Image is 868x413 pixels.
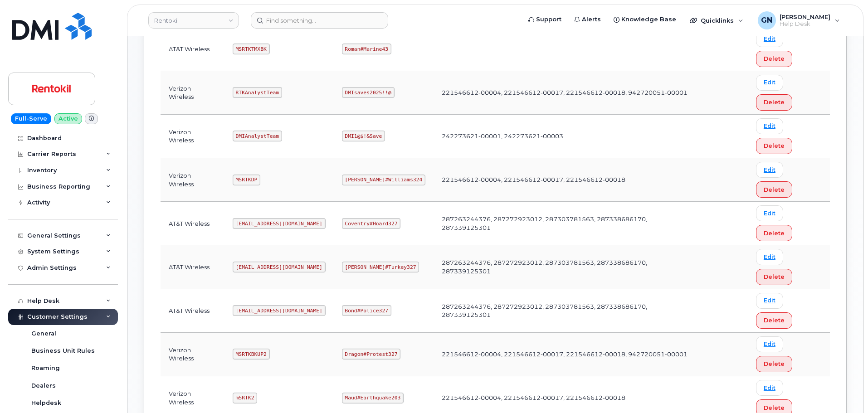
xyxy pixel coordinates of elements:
code: Roman#Marine43 [342,44,391,54]
div: Quicklinks [683,11,750,29]
a: Alerts [568,10,607,29]
span: Delete [764,98,785,107]
button: Delete [756,312,792,329]
td: 221546612-00004, 221546612-00017, 221546612-00018, 942720051-00001 [434,333,697,376]
code: [EMAIL_ADDRESS][DOMAIN_NAME] [233,305,326,316]
button: Delete [756,51,792,67]
a: Edit [756,31,783,47]
code: Coventry#Hoard327 [342,218,401,229]
code: MSRTKDP [233,175,260,185]
td: 287263244376, 287272923012, 287303781563, 287338686170, 287339125301 [434,289,697,333]
a: Edit [756,249,783,265]
code: Bond#Police327 [342,305,391,316]
code: DMIAnalystTeam [233,131,282,141]
a: Edit [756,336,783,352]
span: Knowledge Base [621,15,676,24]
span: Delete [764,141,785,150]
button: Delete [756,356,792,372]
a: Knowledge Base [607,10,683,29]
a: Edit [756,205,783,221]
code: MSRTKTMXBK [233,44,270,54]
td: 242273621-00001, 242273621-00003 [434,115,697,158]
input: Find something... [251,12,388,29]
code: Dragon#Protest327 [342,349,401,360]
code: mSRTK2 [233,393,257,403]
code: [EMAIL_ADDRESS][DOMAIN_NAME] [233,262,326,272]
td: Verizon Wireless [161,71,224,115]
span: Alerts [582,15,601,24]
button: Delete [756,138,792,154]
span: Delete [764,54,785,63]
td: Verizon Wireless [161,333,224,376]
code: DMIsaves2025!!@ [342,87,395,98]
span: Support [536,15,561,24]
a: Edit [756,75,783,91]
button: Delete [756,181,792,198]
a: Edit [756,162,783,178]
code: [PERSON_NAME]#Williams324 [342,175,425,185]
div: Geoffrey Newport [751,11,846,29]
span: Quicklinks [701,17,734,24]
code: RTKAnalystTeam [233,87,282,98]
span: Delete [764,229,785,238]
span: Delete [764,272,785,281]
td: Verizon Wireless [161,158,224,202]
code: [EMAIL_ADDRESS][DOMAIN_NAME] [233,218,326,229]
code: [PERSON_NAME]#Turkey327 [342,262,419,272]
iframe: Messenger Launcher [829,374,861,406]
span: Delete [764,403,785,412]
button: Delete [756,94,792,111]
a: Support [522,10,568,29]
a: Edit [756,118,783,134]
td: 221546612-00004, 221546612-00017, 221546612-00018 [434,158,697,202]
td: AT&T Wireless [161,202,224,245]
a: Edit [756,293,783,309]
td: AT&T Wireless [161,289,224,333]
code: MSRTKBKUP2 [233,349,270,360]
span: Delete [764,316,785,325]
button: Delete [756,225,792,241]
code: DMI1@$!&Save [342,131,385,141]
span: Delete [764,185,785,194]
a: Edit [756,380,783,396]
td: AT&T Wireless [161,27,224,71]
span: [PERSON_NAME] [780,13,830,20]
span: GN [761,15,772,26]
td: Verizon Wireless [161,115,224,158]
td: 287263244376, 287272923012, 287303781563, 287338686170, 287339125301 [434,202,697,245]
button: Delete [756,269,792,285]
span: Delete [764,360,785,368]
td: AT&T Wireless [161,245,224,289]
a: Rentokil [148,12,239,29]
td: 221546612-00004, 221546612-00017, 221546612-00018, 942720051-00001 [434,71,697,115]
td: 287263244376, 287272923012, 287303781563, 287338686170, 287339125301 [434,245,697,289]
code: Maud#Earthquake203 [342,393,404,403]
span: Help Desk [780,20,830,28]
